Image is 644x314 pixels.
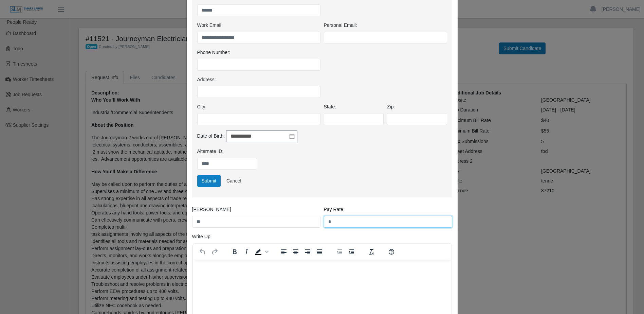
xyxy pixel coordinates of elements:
button: Decrease indent [334,247,345,257]
label: Alternate ID: [197,148,224,155]
label: Write Up [192,233,210,240]
label: [PERSON_NAME] [192,206,231,213]
label: Address: [197,76,216,83]
button: Bold [229,247,240,257]
button: Help [386,247,397,257]
a: Cancel [222,175,246,187]
label: City: [197,103,207,110]
label: Phone Number: [197,49,231,56]
button: Redo [209,247,220,257]
button: Align center [290,247,301,257]
label: State: [324,103,336,110]
button: Align left [278,247,290,257]
button: Italic [241,247,252,257]
label: Pay Rate [324,206,344,213]
label: Zip: [387,103,395,110]
button: Submit [197,175,221,187]
label: Date of Birth: [197,133,225,140]
button: Undo [197,247,208,257]
button: Clear formatting [366,247,377,257]
button: Increase indent [346,247,357,257]
button: Align right [302,247,313,257]
div: Background color Black [253,247,270,257]
label: Personal Email: [324,22,357,29]
label: Work Email: [197,22,223,29]
button: Justify [314,247,325,257]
